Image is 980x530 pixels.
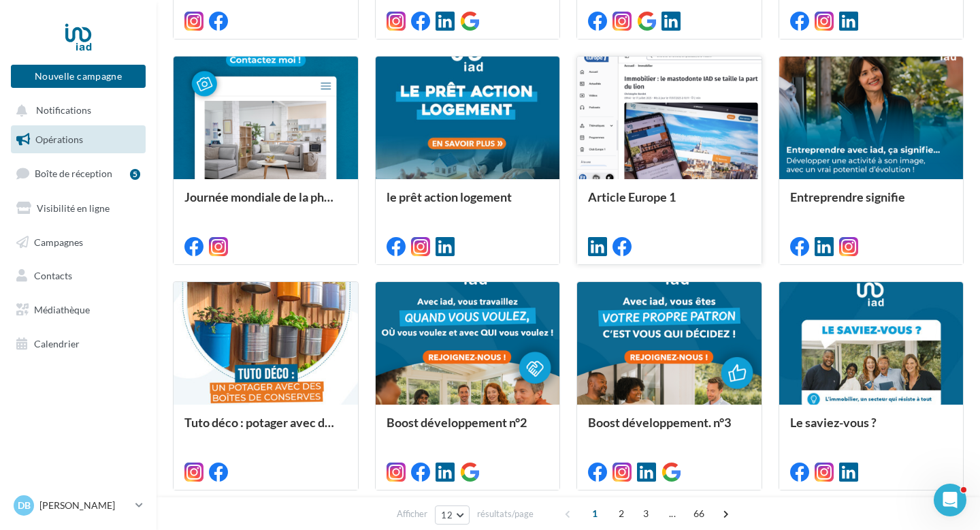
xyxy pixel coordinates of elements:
[934,484,966,516] iframe: Intercom live chat
[130,169,140,180] div: 5
[39,499,130,512] p: [PERSON_NAME]
[397,508,427,520] span: Afficher
[8,262,148,290] a: Contacts
[790,190,953,217] div: Entreprendre signifie
[8,228,148,257] a: Campagnes
[36,105,91,116] span: Notifications
[441,510,453,520] span: 12
[184,416,347,443] div: Tuto déco : potager avec des boites de conserves
[688,503,710,525] span: 66
[11,65,146,88] button: Nouvelle campagne
[34,270,72,281] span: Contacts
[34,338,80,349] span: Calendrier
[588,190,751,217] div: Article Europe 1
[588,416,751,443] div: Boost développement. n°3
[8,159,148,188] a: Boîte de réception5
[387,190,549,217] div: le prêt action logement
[35,134,83,145] span: Opérations
[584,503,606,525] span: 1
[661,503,683,525] span: ...
[477,508,534,520] span: résultats/page
[37,202,110,214] span: Visibilité en ligne
[8,330,148,358] a: Calendrier
[11,493,146,518] a: DB [PERSON_NAME]
[8,296,148,324] a: Médiathèque
[387,416,549,443] div: Boost développement n°2
[435,505,470,525] button: 12
[184,190,347,217] div: Journée mondiale de la photographie
[610,503,632,525] span: 2
[8,125,148,154] a: Opérations
[18,499,31,512] span: DB
[34,236,83,247] span: Campagnes
[635,503,657,525] span: 3
[790,416,953,443] div: Le saviez-vous ?
[8,194,148,223] a: Visibilité en ligne
[34,304,90,315] span: Médiathèque
[35,168,112,179] span: Boîte de réception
